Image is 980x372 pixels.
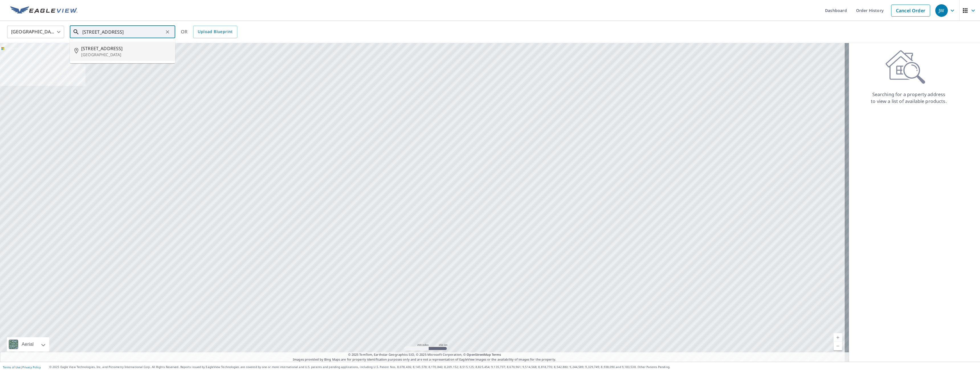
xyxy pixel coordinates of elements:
a: Cancel Order [891,5,930,17]
a: Privacy Policy [22,365,41,369]
div: OR [181,26,237,38]
div: Aerial [7,337,49,351]
a: Terms of Use [3,365,21,369]
div: [GEOGRAPHIC_DATA] [7,24,64,40]
img: EV Logo [10,6,77,15]
p: © 2025 Eagle View Technologies, Inc. and Pictometry International Corp. All Rights Reserved. Repo... [49,365,977,369]
a: OpenStreetMap [467,352,491,357]
span: Upload Blueprint [198,28,232,35]
p: | [3,365,41,369]
p: Searching for a property address to view a list of available products. [871,91,947,105]
p: [GEOGRAPHIC_DATA] [81,52,171,58]
span: © 2025 TomTom, Earthstar Geographics SIO, © 2025 Microsoft Corporation, © [348,352,501,357]
span: [STREET_ADDRESS] [81,45,171,52]
a: Upload Blueprint [193,26,237,38]
button: Clear [164,28,171,36]
a: Current Level 5, Zoom In [834,333,842,342]
div: JW [935,4,948,17]
div: Aerial [20,337,35,351]
input: Search by address or latitude-longitude [82,24,164,40]
a: Terms [492,352,501,357]
a: Current Level 5, Zoom Out [834,342,842,350]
